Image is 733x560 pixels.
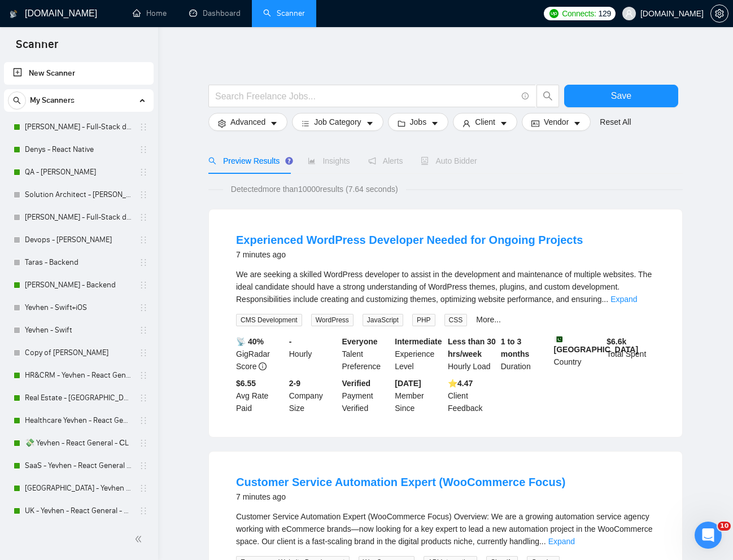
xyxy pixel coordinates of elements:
a: searchScanner [263,8,305,18]
span: Job Category [314,116,361,128]
span: caret-down [270,119,278,128]
div: Company Size [287,377,340,414]
button: settingAdvancedcaret-down [208,113,287,131]
div: Total Spent [604,335,657,373]
span: caret-down [431,119,439,128]
a: Expand [548,537,575,546]
span: holder [139,461,148,470]
span: holder [139,145,148,154]
img: logo [10,5,18,23]
span: caret-down [500,119,508,128]
span: We are seeking a skilled WordPress developer to assist in the development and maintenance of mult... [236,270,652,304]
li: New Scanner [4,62,154,85]
a: Yevhen - Swift [25,319,132,342]
span: holder [139,416,148,425]
button: search [8,91,26,110]
div: 7 minutes ago [236,248,583,261]
span: PHP [412,314,435,326]
b: Everyone [342,337,378,346]
span: holder [139,213,148,222]
span: holder [139,258,148,267]
span: user [463,119,470,128]
span: search [208,157,216,165]
img: upwork-logo.png [549,9,559,18]
a: [PERSON_NAME] - Full-Stack dev [25,206,132,229]
img: 🇵🇰 [555,335,562,343]
span: Auto Bidder [421,156,477,165]
b: $6.55 [236,379,256,388]
a: Solution Architect - [PERSON_NAME] [25,183,132,206]
span: setting [711,9,728,18]
span: Detected more than 10000 results (7.64 seconds) [223,183,406,195]
iframe: Intercom live chat [695,522,722,549]
span: holder [139,484,148,493]
a: [PERSON_NAME] - Full-Stack dev [25,116,132,138]
b: Less than 30 hrs/week [448,337,496,358]
div: GigRadar Score [234,335,287,373]
div: Experience Level [392,335,446,373]
span: search [8,97,25,104]
a: dashboardDashboard [189,8,241,18]
span: setting [218,119,226,128]
b: Verified [342,379,371,388]
a: Yevhen - Swift+iOS [25,296,132,319]
span: holder [139,506,148,515]
a: Reset All [600,116,631,128]
button: search [536,85,559,107]
div: Member Since [392,377,446,414]
a: Real Estate - [GEOGRAPHIC_DATA] - React General - СL [25,387,132,409]
span: user [625,10,633,17]
a: New Scanner [13,62,145,85]
button: setting [710,5,728,23]
b: [DATE] [395,379,421,388]
span: 10 [718,522,731,531]
a: HR&CRM - Yevhen - React General - СL [25,364,132,387]
a: SaaS - Yevhen - React General - СL [25,454,132,477]
b: ⭐️ 4.47 [448,379,473,388]
b: 2-9 [289,379,300,388]
div: Country [552,335,605,373]
a: [PERSON_NAME] - Backend [25,274,132,296]
span: Insights [308,156,350,165]
span: Jobs [410,116,427,128]
a: More... [476,315,501,324]
div: Hourly Load [446,335,499,373]
div: Tooltip anchor [284,156,294,166]
button: barsJob Categorycaret-down [292,113,383,131]
span: Client [475,116,495,128]
div: We are seeking a skilled WordPress developer to assist in the development and maintenance of mult... [236,268,655,305]
button: folderJobscaret-down [388,113,449,131]
a: UK - Yevhen - React General - СL [25,500,132,522]
span: Save [611,89,631,103]
span: folder [398,119,405,128]
span: Advanced [230,116,265,128]
span: holder [139,348,148,357]
span: JavaScript [363,314,403,326]
a: Devops - [PERSON_NAME] [25,229,132,251]
div: Payment Verified [340,377,393,414]
div: Talent Preference [340,335,393,373]
a: Customer Service Automation Expert (WooCommerce Focus) [236,476,565,488]
a: homeHome [133,8,167,18]
div: Duration [499,335,552,373]
span: ... [601,295,608,304]
b: 📡 40% [236,337,264,346]
div: 7 minutes ago [236,490,565,504]
a: 💸 Yevhen - React General - СL [25,432,132,454]
span: caret-down [573,119,581,128]
b: Intermediate [395,337,442,346]
span: double-left [134,533,146,545]
span: Connects: [562,7,596,20]
span: My Scanners [30,89,75,112]
span: holder [139,439,148,448]
span: search [537,91,559,101]
b: $ 6.6k [607,337,626,346]
span: Preview Results [208,156,290,165]
span: holder [139,303,148,312]
span: Scanner [7,36,67,60]
span: holder [139,326,148,335]
span: bars [302,119,309,128]
div: Avg Rate Paid [234,377,287,414]
span: holder [139,281,148,290]
a: Copy of [PERSON_NAME] [25,342,132,364]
